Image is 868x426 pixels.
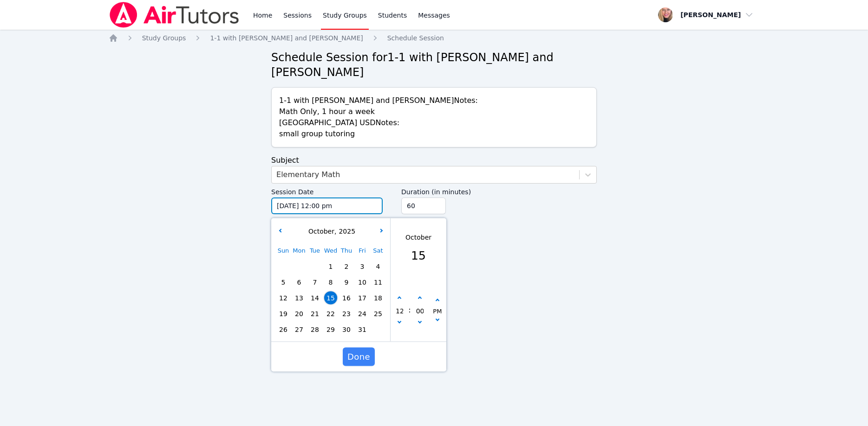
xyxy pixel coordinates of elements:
div: Choose Thursday October 23 of 2025 [339,306,354,322]
img: Air Tutors [109,2,240,28]
div: Choose Tuesday September 30 of 2025 [307,259,323,274]
span: 18 [372,292,385,305]
div: Sat [370,243,386,259]
div: Choose Tuesday October 07 of 2025 [307,274,323,290]
span: Done [347,350,370,363]
span: 11 [372,276,385,289]
span: October [306,228,334,235]
span: 2 [340,260,353,273]
a: Study Groups [142,33,186,43]
span: 12 [277,292,290,305]
div: 15 [405,247,431,264]
div: Choose Wednesday October 08 of 2025 [323,274,339,290]
span: 20 [293,307,306,320]
span: 13 [293,292,306,305]
label: Session Date [271,184,383,197]
span: 23 [340,307,353,320]
div: Wed [323,243,339,259]
span: 2025 [336,228,355,235]
label: Duration (in minutes) [401,184,597,197]
span: 4 [372,260,385,273]
span: 10 [356,276,369,289]
div: Choose Tuesday October 21 of 2025 [307,306,323,322]
span: 6 [293,276,306,289]
span: 1-1 with [PERSON_NAME] and [PERSON_NAME] Notes: [279,96,478,105]
span: : [408,280,411,340]
div: Choose Sunday September 28 of 2025 [275,259,291,274]
span: 24 [356,307,369,320]
div: Choose Wednesday October 29 of 2025 [323,322,339,337]
span: 15 [324,292,337,305]
span: 19 [277,307,290,320]
span: 1 [324,260,337,273]
div: Choose Friday October 10 of 2025 [354,274,370,290]
div: Choose Wednesday October 15 of 2025 [323,290,339,306]
div: October [405,232,431,242]
span: 28 [308,323,321,336]
nav: Breadcrumb [109,33,760,43]
div: Choose Monday October 13 of 2025 [291,290,307,306]
div: Choose Monday September 29 of 2025 [291,259,307,274]
div: Choose Wednesday October 01 of 2025 [323,259,339,274]
div: Choose Thursday October 30 of 2025 [339,322,354,337]
span: 17 [356,292,369,305]
h2: Schedule Session for 1-1 with [PERSON_NAME] and [PERSON_NAME] [271,50,597,80]
span: [GEOGRAPHIC_DATA] USD Notes: [279,118,399,127]
div: Choose Friday October 03 of 2025 [354,259,370,274]
span: 27 [293,323,306,336]
span: 21 [308,307,321,320]
div: Choose Saturday October 25 of 2025 [370,306,386,322]
div: Choose Saturday October 11 of 2025 [370,274,386,290]
div: Choose Sunday October 19 of 2025 [275,306,291,322]
span: 29 [324,323,337,336]
div: Thu [339,243,354,259]
div: Choose Friday October 17 of 2025 [354,290,370,306]
div: Choose Sunday October 26 of 2025 [275,322,291,337]
div: Choose Tuesday October 28 of 2025 [307,322,323,337]
div: Choose Saturday October 04 of 2025 [370,259,386,274]
div: Choose Thursday October 02 of 2025 [339,259,354,274]
div: Choose Sunday October 12 of 2025 [275,290,291,306]
div: Choose Monday October 06 of 2025 [291,274,307,290]
div: Tue [307,243,323,259]
div: Choose Thursday October 16 of 2025 [339,290,354,306]
div: Choose Friday October 24 of 2025 [354,306,370,322]
p: small group tutoring [279,128,589,140]
div: Choose Sunday October 05 of 2025 [275,274,291,290]
div: Choose Friday October 31 of 2025 [354,322,370,337]
span: 22 [324,307,337,320]
div: PM [433,306,442,317]
div: Fri [354,243,370,259]
div: Choose Thursday October 09 of 2025 [339,274,354,290]
div: Choose Monday October 27 of 2025 [291,322,307,337]
span: 31 [356,323,369,336]
span: 14 [308,292,321,305]
span: 9 [340,276,353,289]
div: Sun [275,243,291,259]
span: Messages [418,11,450,20]
a: 1-1 with [PERSON_NAME] and [PERSON_NAME] [210,33,363,43]
div: Choose Tuesday October 14 of 2025 [307,290,323,306]
div: , [306,227,355,236]
span: Study Groups [142,34,186,42]
span: 3 [356,260,369,273]
span: 25 [372,307,385,320]
span: 30 [340,323,353,336]
span: 8 [324,276,337,289]
label: Subject [271,156,299,165]
span: Schedule Session [387,34,444,42]
div: Choose Wednesday October 22 of 2025 [323,306,339,322]
span: 16 [340,292,353,305]
div: Mon [291,243,307,259]
div: Choose Monday October 20 of 2025 [291,306,307,322]
div: Choose Saturday November 01 of 2025 [370,322,386,337]
a: Schedule Session [387,33,444,43]
div: Elementary Math [276,169,340,180]
span: 7 [308,276,321,289]
span: 1-1 with [PERSON_NAME] and [PERSON_NAME] [210,34,363,42]
p: Math Only, 1 hour a week [279,106,589,117]
div: Choose Saturday October 18 of 2025 [370,290,386,306]
button: Done [343,348,375,366]
span: 26 [277,323,290,336]
span: 5 [277,276,290,289]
